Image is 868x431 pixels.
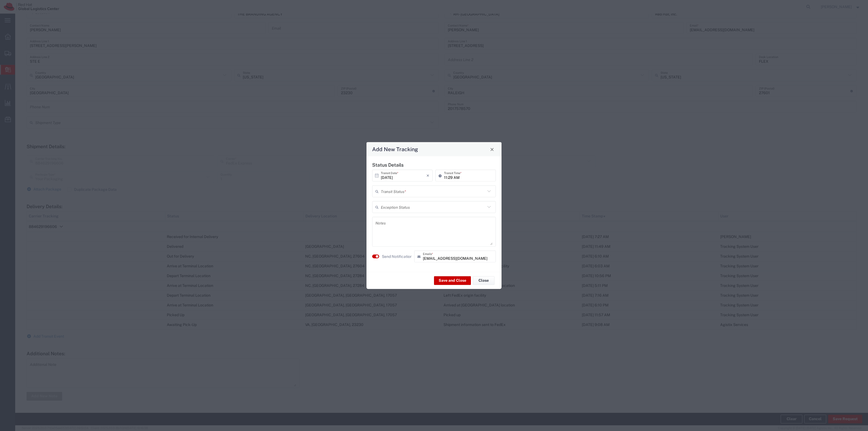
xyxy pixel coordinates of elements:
label: Send Notification [382,253,412,259]
button: Close [473,276,494,285]
i: × [426,171,429,180]
h5: Status Details [372,162,496,168]
agx-label: Send Notification [382,253,411,259]
h4: Add New Tracking [372,145,418,153]
button: Close [488,145,496,153]
button: Save and Close [434,276,471,285]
